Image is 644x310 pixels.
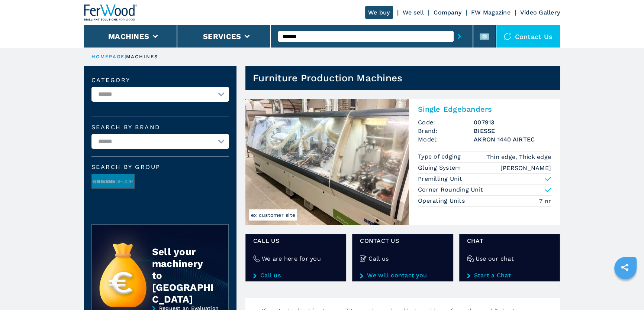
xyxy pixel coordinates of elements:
a: Call us [253,272,338,279]
h2: Single Edgebanders [418,105,551,114]
p: Premilling Unit [418,175,462,183]
img: Call us [360,255,367,262]
em: [PERSON_NAME] [500,164,551,172]
span: | [125,54,126,59]
img: Ferwood [84,4,138,21]
a: HOMEPAGE [91,54,125,59]
span: Model: [418,135,474,144]
img: Use our chat [467,255,474,262]
span: Search by group [91,164,229,170]
a: Company [434,9,461,16]
span: ex customer site [249,209,297,221]
a: We buy [365,6,393,19]
h1: Furniture Production Machines [253,72,402,84]
span: Chat [467,236,552,245]
h3: BIESSE [474,127,551,135]
div: Sell your machinery to [GEOGRAPHIC_DATA] [152,246,214,305]
a: Start a Chat [467,272,552,279]
a: Single Edgebanders BIESSE AKRON 1440 AIRTECex customer siteSingle EdgebandersCode:007913Brand:BIE... [245,99,560,225]
p: Operating Units [418,197,467,205]
a: sharethis [615,258,634,277]
label: Category [91,77,229,83]
label: Search by brand [91,124,229,130]
iframe: Chat [612,277,638,304]
a: We will contact you [360,272,445,279]
button: Services [203,32,241,41]
p: Corner Rounding Unit [418,186,483,194]
span: Brand: [418,127,474,135]
h4: Call us [368,254,389,263]
img: Single Edgebanders BIESSE AKRON 1440 AIRTEC [245,99,409,225]
p: Gluing System [418,164,463,172]
a: Video Gallery [520,9,560,16]
img: Contact us [504,33,511,40]
span: CONTACT US [360,236,445,245]
p: Type of edging [418,153,463,161]
div: Contact us [496,25,560,48]
span: Code: [418,118,474,127]
h3: 007913 [474,118,551,127]
img: We are here for you [253,255,260,262]
em: 7 nr [539,197,551,205]
button: submit-button [454,28,465,45]
h3: AKRON 1440 AIRTEC [474,135,551,144]
span: Call us [253,236,338,245]
a: We sell [403,9,424,16]
em: Thin edge, Thick edge [486,153,551,161]
h4: We are here for you [262,254,321,263]
a: FW Magazine [471,9,511,16]
p: machines [126,53,158,60]
h4: Use our chat [476,254,514,263]
button: Machines [108,32,149,41]
img: image [92,174,134,189]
